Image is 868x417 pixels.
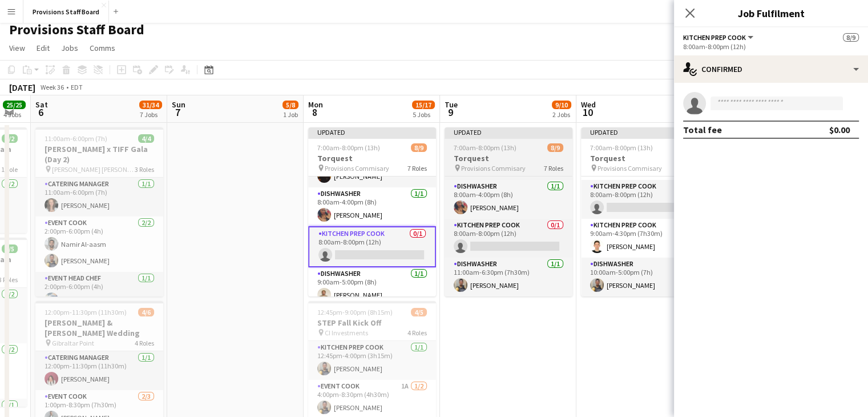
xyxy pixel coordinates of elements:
span: 12:00pm-11:30pm (11h30m) [45,308,127,316]
a: Comms [85,41,120,55]
span: 10 [579,106,596,119]
app-job-card: Updated7:00am-8:00pm (13h)8/9Torquest Provisions Commisary7 Roles[PERSON_NAME]Kitchen Sous Chef1/... [445,127,572,296]
button: Provisions Staff Board [23,1,109,23]
span: Sat [35,99,48,110]
span: 7 [170,106,185,119]
span: Provisions Commisary [325,164,389,173]
span: 31/34 [139,101,162,109]
app-card-role: Catering Manager1/112:00pm-11:30pm (11h30m)[PERSON_NAME] [35,351,163,390]
div: Updated [581,127,709,137]
app-job-card: Updated7:00am-8:00pm (13h)8/9Torquest Provisions Commisary7 Roles[PERSON_NAME]Dishwasher1/18:00am... [581,127,709,296]
app-card-role: Dishwasher1/18:00am-4:00pm (8h)[PERSON_NAME] [445,180,572,219]
div: 8:00am-8:00pm (12h) [683,42,859,51]
span: 15/17 [412,101,435,109]
button: Kitchen Prep Cook [683,33,755,42]
span: 9/10 [552,101,571,109]
h3: Torquest [445,153,572,163]
app-card-role: Kitchen Prep Cook0/18:00am-8:00pm (12h) [581,180,709,219]
app-card-role: Event Head Chef1/12:00pm-6:00pm (4h)[PERSON_NAME] [35,272,163,311]
span: 9 [443,106,458,119]
div: 7 Jobs [140,110,162,119]
span: 5/8 [282,101,298,109]
span: 11:00am-6:00pm (7h) [45,134,107,143]
app-job-card: Updated7:00am-8:00pm (13h)8/9Torquest Provisions Commisary7 Roles[PERSON_NAME]Kitchen Sous Chef1/... [308,127,436,296]
div: [DATE] [9,82,35,93]
span: 12:45pm-9:00pm (8h15m) [317,308,393,316]
span: 8/9 [411,143,427,152]
span: 6 [34,106,48,119]
app-job-card: 11:00am-6:00pm (7h)4/4[PERSON_NAME] x TIFF Gala (Day 2) [PERSON_NAME] [PERSON_NAME]3 RolesCaterin... [35,127,163,296]
div: $0.00 [829,124,850,135]
app-card-role: Dishwasher1/19:00am-5:00pm (8h)[PERSON_NAME] [308,267,436,306]
app-card-role: Kitchen Prep Cook1/19:00am-4:30pm (7h30m)[PERSON_NAME] [581,219,709,258]
div: EDT [71,83,83,91]
app-card-role: Dishwasher1/111:00am-6:30pm (7h30m)[PERSON_NAME] [445,258,572,296]
span: Gibraltar Point [52,339,94,347]
span: 7:00am-8:00pm (13h) [317,143,380,152]
div: 1 Job [283,110,298,119]
span: Provisions Commisary [597,164,662,173]
span: View [9,43,25,53]
span: 4/4 [138,134,154,143]
app-card-role: Kitchen Prep Cook1/112:45pm-4:00pm (3h15m)[PERSON_NAME] [308,341,436,380]
span: 3 Roles [135,165,154,174]
span: Mon [308,99,323,110]
h3: Torquest [581,153,709,163]
span: 8/9 [843,33,859,42]
h3: Job Fulfilment [674,6,868,21]
span: Edit [37,43,50,53]
span: 7 Roles [407,164,427,173]
span: [PERSON_NAME] [PERSON_NAME] [52,165,135,174]
span: Jobs [61,43,78,53]
span: 5/5 [2,244,18,253]
span: 7:00am-8:00pm (13h) [454,143,516,152]
span: CI Investments [325,328,368,337]
h3: Torquest [308,153,436,163]
h3: STEP Fall Kick Off [308,318,436,328]
span: 7:00am-8:00pm (13h) [590,143,653,152]
app-card-role: Dishwasher1/110:00am-5:00pm (7h)[PERSON_NAME] [581,258,709,296]
div: 4 Jobs [3,110,25,119]
span: Kitchen Prep Cook [683,33,746,42]
h3: [PERSON_NAME] x TIFF Gala (Day 2) [35,144,163,165]
div: Updated [308,127,436,137]
app-card-role: Kitchen Prep Cook0/18:00am-8:00pm (12h) [308,226,436,267]
span: 4/5 [411,308,427,316]
h1: Provisions Staff Board [9,21,144,38]
div: Updated [445,127,572,137]
div: Confirmed [674,55,868,83]
app-card-role: Catering Manager1/111:00am-6:00pm (7h)[PERSON_NAME] [35,178,163,216]
span: 25/25 [3,101,26,109]
app-card-role: Kitchen Prep Cook0/18:00am-8:00pm (12h) [445,219,572,258]
span: Sun [172,99,185,110]
h3: [PERSON_NAME] & [PERSON_NAME] Wedding [35,318,163,338]
span: Provisions Commisary [461,164,526,173]
span: 1 Role [1,165,18,174]
div: Total fee [683,124,722,135]
span: Tue [445,99,458,110]
span: 4 Roles [407,328,427,337]
a: Edit [32,41,54,55]
span: 2/2 [2,134,18,143]
span: 4/6 [138,308,154,316]
div: 5 Jobs [413,110,434,119]
app-card-role: Dishwasher1/18:00am-4:00pm (8h)[PERSON_NAME] [308,187,436,226]
span: Week 36 [38,83,66,91]
span: 8/9 [547,143,563,152]
a: Jobs [56,41,83,55]
a: View [5,41,30,55]
span: 4 Roles [135,339,154,347]
span: Comms [90,43,115,53]
app-card-role: Event Cook2/22:00pm-6:00pm (4h)Namir Al-aasm[PERSON_NAME] [35,216,163,272]
span: 7 Roles [544,164,563,173]
span: 8 [306,106,323,119]
div: 2 Jobs [552,110,571,119]
span: Wed [581,99,596,110]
